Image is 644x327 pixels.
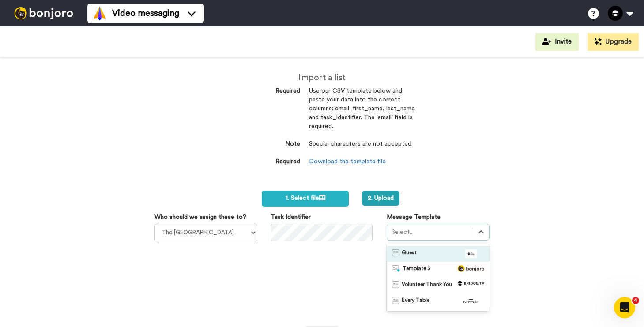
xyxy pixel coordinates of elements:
[458,281,484,286] img: 9e6efdfc-9ed9-4e98-b7ab-623a27bd8622
[535,33,579,51] button: Invite
[271,213,311,222] label: Task Identifier
[309,87,415,140] dd: Use our CSV template below and paste your data into the correct columns: email, first_name, last_...
[11,7,77,19] img: bj-logo-header-white.svg
[309,158,386,165] a: Download the template file
[387,213,441,222] label: Message Template
[403,265,430,274] span: Template 3
[230,73,415,83] h2: Import a list
[402,249,417,258] span: Guest
[402,281,452,290] span: Volunteer Thank You
[112,7,179,19] span: Video messaging
[230,87,300,96] dt: Required
[392,249,399,256] img: Message-temps.svg
[154,213,246,222] label: Who should we assign these to?
[93,6,107,20] img: vm-color.svg
[458,265,484,272] img: logo_full.png
[392,297,399,304] img: Message-temps.svg
[309,140,415,158] dd: Special characters are not accepted.
[230,158,300,166] dt: Required
[392,265,400,272] img: nextgen-template.svg
[392,281,399,288] img: Message-temps.svg
[614,297,635,318] iframe: Intercom live chat
[286,195,325,201] span: 1. Select file
[588,33,639,51] button: Upgrade
[402,297,429,306] span: Every Table
[230,140,300,149] dt: Note
[463,297,479,306] img: 6a87703a-5202-4c2b-b73c-cbe37d2bc6e3
[362,191,399,206] button: 2. Upload
[465,249,477,258] img: 023f762a-5bb6-43ab-8955-7f1f0c2dd77a
[632,297,639,304] span: 4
